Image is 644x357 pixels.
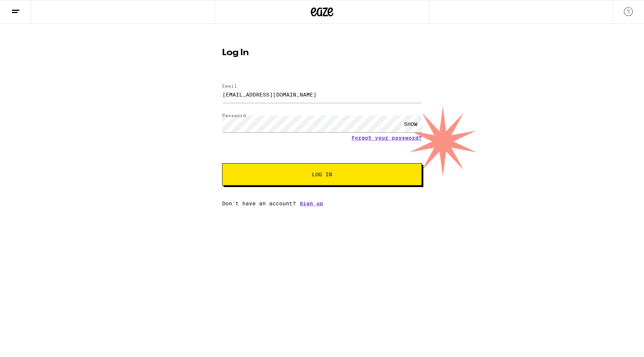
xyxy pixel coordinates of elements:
label: Email [222,83,237,88]
a: Forgot your password? [351,135,422,141]
input: Email [222,86,422,103]
button: Log In [222,163,422,186]
div: Don't have an account? [222,200,422,206]
div: SHOW [400,116,422,132]
label: Password [222,113,246,118]
a: Sign up [300,200,323,206]
h1: Log In [222,48,422,57]
span: Log In [312,172,332,177]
